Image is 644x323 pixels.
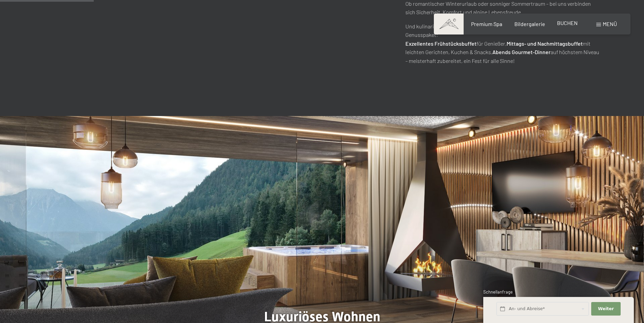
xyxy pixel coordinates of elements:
a: Bildergalerie [514,21,545,27]
span: Schnellanfrage [483,289,513,295]
a: Premium Spa [471,21,502,27]
a: BUCHEN [557,20,578,26]
strong: Exzellentes Frühstücksbuffet [405,40,476,47]
strong: Mittags- und Nachmittagsbuffet [507,40,583,47]
button: Weiter [591,302,620,316]
strong: Abends Gourmet-Dinner [492,49,551,55]
span: Menü [603,21,617,27]
p: Und kulinarisch? Wir verwöhnen Sie den ganzen Tag mit unserem exquisiten ¾-Genusspaket: für Genie... [405,22,600,65]
span: Weiter [598,306,614,312]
